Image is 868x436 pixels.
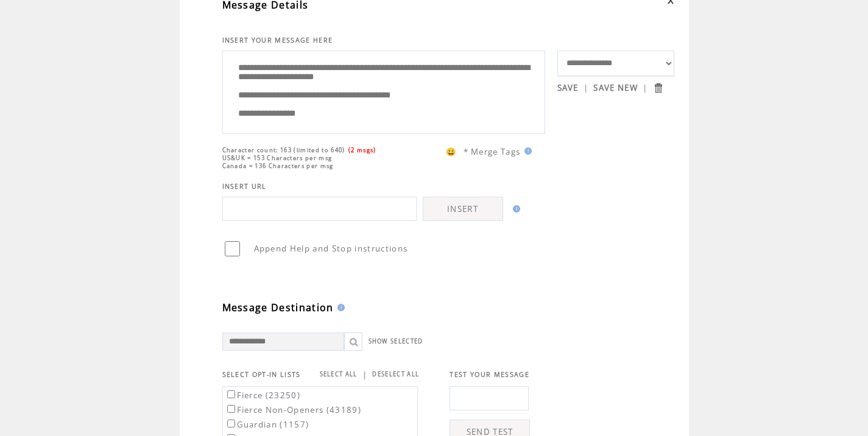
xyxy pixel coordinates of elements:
[464,146,521,157] span: * Merge Tags
[362,369,367,380] span: |
[222,146,345,154] span: Character count: 163 (limited to 640)
[320,370,358,378] a: SELECT ALL
[222,370,301,379] span: SELECT OPT-IN LISTS
[584,82,588,93] span: |
[593,82,638,93] a: SAVE NEW
[227,405,235,413] input: Fierce Non-Openers (43189)
[227,420,235,427] input: Guardian (1157)
[222,162,334,170] span: Canada = 136 Characters per msg
[348,146,376,154] span: (2 msgs)
[369,337,423,345] a: SHOW SELECTED
[446,146,457,157] span: 😀
[222,301,334,314] span: Message Destination
[222,182,267,191] span: INSERT URL
[225,404,362,415] label: Fierce Non-Openers (43189)
[372,370,419,378] a: DESELECT ALL
[222,154,333,162] span: US&UK = 153 Characters per msg
[509,205,520,213] img: help.gif
[450,370,529,379] span: TEST YOUR MESSAGE
[521,147,532,155] img: help.gif
[643,82,647,93] span: |
[225,419,309,430] label: Guardian (1157)
[254,243,408,254] span: Append Help and Stop instructions
[227,390,235,398] input: Fierce (23250)
[557,82,579,93] a: SAVE
[222,36,333,44] span: INSERT YOUR MESSAGE HERE
[225,390,301,401] label: Fierce (23250)
[652,82,664,94] input: Submit
[334,304,345,311] img: help.gif
[423,197,503,221] a: INSERT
